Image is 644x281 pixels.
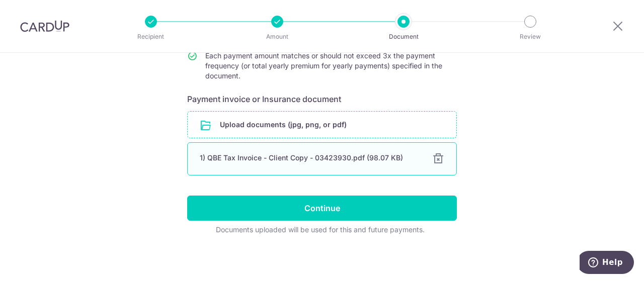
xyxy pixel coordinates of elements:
iframe: Opens a widget where you can find more information [580,251,634,276]
div: Upload documents (jpg, png, or pdf) [187,111,457,138]
p: Review [493,32,568,42]
div: 1) QBE Tax Invoice - Client Copy - 03423930.pdf (98.07 KB) [200,153,420,163]
p: Document [366,32,441,42]
h6: Payment invoice or Insurance document [187,93,457,105]
p: Amount [240,32,314,42]
img: CardUp [20,20,69,32]
span: Each payment amount matches or should not exceed 3x the payment frequency (or total yearly premiu... [205,51,442,80]
input: Continue [187,196,457,221]
p: Recipient [114,32,188,42]
div: Documents uploaded will be used for this and future payments. [187,225,453,235]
